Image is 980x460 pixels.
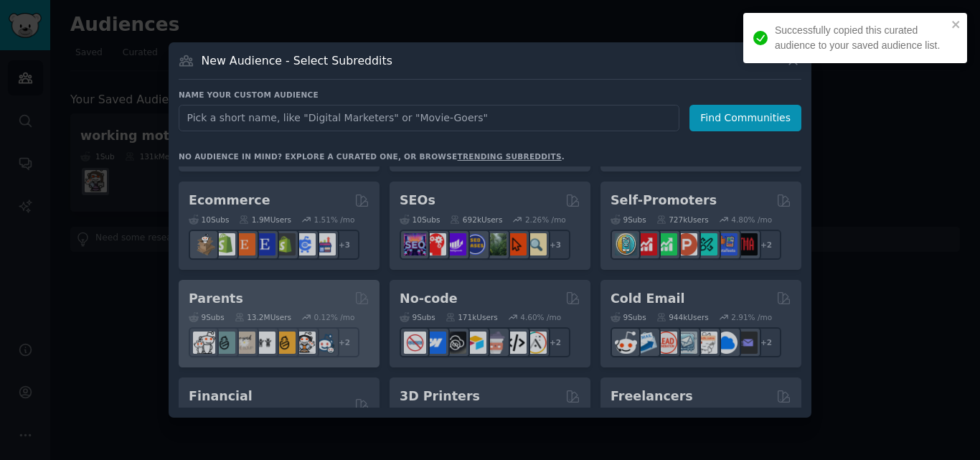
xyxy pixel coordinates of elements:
h3: New Audience - Select Subreddits [202,53,392,68]
button: close [951,19,961,30]
button: Find Communities [689,105,801,131]
a: trending subreddits [457,152,561,161]
div: No audience in mind? Explore a curated one, or browse . [179,151,565,161]
input: Pick a short name, like "Digital Marketers" or "Movie-Goers" [179,105,679,131]
h3: Name your custom audience [179,90,801,100]
div: Successfully copied this curated audience to your saved audience list. [775,23,947,53]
